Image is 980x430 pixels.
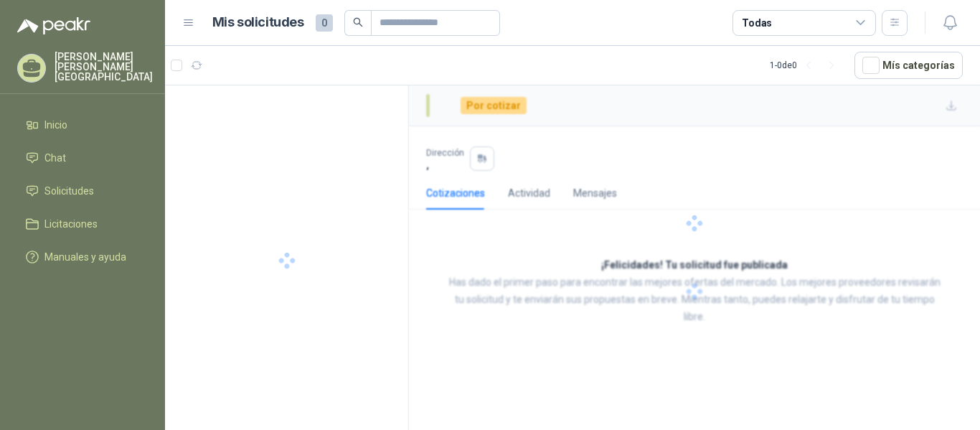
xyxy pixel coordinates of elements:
span: Manuales y ayuda [44,249,126,265]
a: Solicitudes [17,177,148,205]
span: Inicio [44,117,67,133]
a: Inicio [17,111,148,139]
h1: Mis solicitudes [212,12,304,33]
div: Todas [742,15,772,31]
a: Chat [17,144,148,172]
button: Mís categorías [854,52,963,79]
span: Licitaciones [44,216,98,232]
p: [PERSON_NAME] [PERSON_NAME] [GEOGRAPHIC_DATA] [55,52,153,82]
img: Logo peakr [17,17,90,34]
a: Manuales y ayuda [17,243,148,271]
a: Licitaciones [17,210,148,238]
span: search [353,17,363,27]
div: 1 - 0 de 0 [770,54,843,77]
span: Solicitudes [44,183,94,199]
span: 0 [316,14,333,32]
span: Chat [44,150,66,166]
